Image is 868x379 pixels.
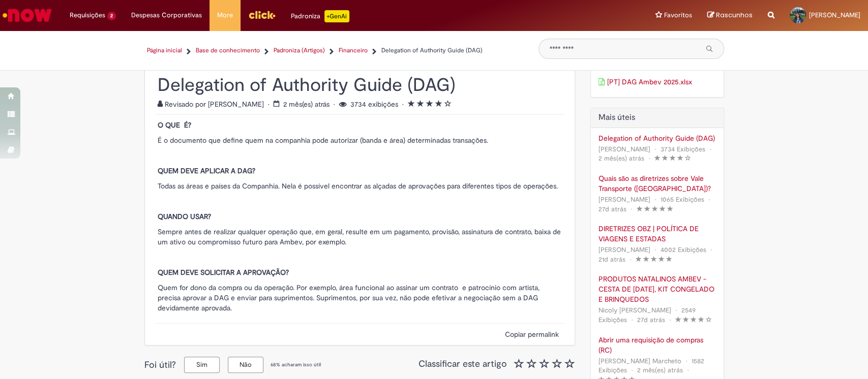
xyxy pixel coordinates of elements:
time: 09/09/2025 12:52:42 [598,255,625,264]
span: [PERSON_NAME] [598,245,650,254]
p: Todas as áreas e países da Companhia. Nela é possível encontrar as alçadas de aprovações para dif... [158,181,562,191]
span: Delegation of Authority Guide (DAG) [381,46,483,54]
span: 3734 exibições [350,100,398,109]
a: undefined [PT] DAG Ambev 2025.xlsx [598,77,716,87]
span: • [707,142,713,156]
span: 1065 Exibições [661,195,704,204]
i: 5 [444,100,452,107]
span: Classificar este artigo [418,358,507,370]
p: Sempre antes de realizar qualquer operação que, em geral, resulte em um pagamento, provisão, assi... [158,227,562,247]
span: More [217,10,233,20]
button: Sim, este artigo foi útil [184,357,220,373]
h2: Artigos Mais Úteis [598,113,716,122]
span: [PERSON_NAME] [598,145,650,153]
span: • [334,100,337,109]
img: ServiceNow [1,5,53,25]
span: 21d atrás [598,255,625,264]
span: • [629,363,635,377]
span: 68% acharam isso útil [265,361,321,368]
a: Padroniza (Artigos) [274,46,325,55]
span: • [708,243,714,257]
ul: Anexos [598,59,716,89]
i: 4 [435,100,442,107]
span: • [402,100,406,109]
a: Base de conhecimento [196,46,260,55]
a: PRODUTOS NATALINOS AMBEV - CESTA DE [DATE], KIT CONGELADO E BRINQUEDOS [598,274,716,304]
span: • [646,151,652,165]
a: Abrir uma requisição de compras (RC) [598,335,716,355]
a: Financeiro [339,46,368,55]
span: Nicoly [PERSON_NAME] [598,306,671,314]
span: [PERSON_NAME] Marcheto [598,357,681,365]
span: Requisições [70,10,105,20]
strong: QUEM DEVE APLICAR A DAG? [158,166,255,175]
span: 2 mês(es) atrás [637,366,683,374]
span: • [627,252,634,266]
span: • [683,354,690,368]
span: [PERSON_NAME] [809,11,860,19]
span: • [673,303,679,317]
span: • [628,202,635,216]
time: 04/08/2025 15:44:51 [283,100,330,109]
strong: QUANDO USAR? [158,212,211,221]
p: +GenAi [324,10,349,22]
i: 2 [417,100,424,107]
span: • [652,193,659,206]
span: 27d atrás [637,315,665,324]
a: Página inicial [147,46,182,55]
span: Favoritos [664,10,692,20]
p: É o documento que define quem na companhia pode autorizar (banda e área) determinadas transações. [158,135,562,145]
time: 02/09/2025 17:11:00 [637,315,665,324]
a: DIRETRIZES OBZ | POLÍTICA DE VIAGENS E ESTADAS [598,224,716,244]
span: Classificação média do artigo - 4.0 de 5 estrelas [408,100,452,109]
p: Quem for dono da compra ou da operação. Por exemplo, área funcional ao assinar um contrato e patr... [158,282,562,313]
span: • [667,313,673,327]
span: 2 [107,12,116,20]
span: • [652,142,659,156]
time: 02/09/2025 17:11:20 [598,205,626,213]
time: 04/08/2025 15:44:51 [598,154,644,163]
h1: Delegation of Authority Guide (DAG) [158,76,562,94]
div: Este artigo foi útil? [178,359,265,368]
span: Revisado por [PERSON_NAME] [158,100,266,109]
span: Classificar este artigo [514,359,575,371]
span: Foi útil? [144,359,176,371]
span: 2549 Exibições [598,306,696,324]
span: • [268,100,272,109]
span: 2 mês(es) atrás [283,100,330,109]
a: Quais são as diretrizes sobre Vale Transporte ([GEOGRAPHIC_DATA])? [598,173,716,194]
span: • [685,363,691,377]
span: 2 mês(es) atrás [598,154,644,163]
span: • [706,193,712,206]
div: Padroniza [291,10,349,22]
span: 4002 Exibições [661,245,706,254]
i: 3 [426,100,433,107]
img: click_logo_yellow_360x200.png [248,7,276,22]
span: 27d atrás [598,205,626,213]
time: 29/07/2025 17:40:52 [637,366,683,374]
strong: QUEM DEVE SOLICITAR A APROVAÇÃO? [158,268,289,277]
span: Despesas Corporativas [131,10,202,20]
span: • [652,243,659,257]
span: • [629,313,635,327]
span: 1582 Exibições [598,357,704,375]
span: [PERSON_NAME] [598,195,650,204]
strong: O QUE É? [158,120,191,130]
button: Copiar permalink [502,329,562,340]
i: 1 [408,100,415,107]
span: Rascunhos [716,10,753,20]
span: 3734 Exibições [661,145,705,153]
a: Rascunhos [707,11,753,20]
button: Não, este artigo não foi útil [228,357,263,373]
a: Delegation of Authority Guide (DAG) [598,133,716,143]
